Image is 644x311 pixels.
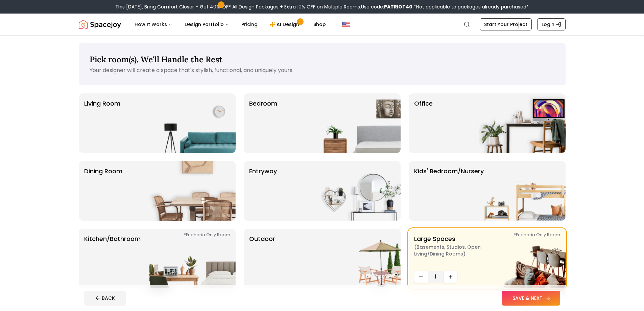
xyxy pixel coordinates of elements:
p: Office [414,99,433,148]
button: How It Works [129,18,178,31]
button: BACK [84,291,126,306]
p: Bedroom [249,99,277,148]
span: Pick room(s). We'll Handle the Rest [90,54,222,65]
p: Dining Room [84,166,122,215]
a: Login [537,18,566,30]
a: Start Your Project [480,18,532,30]
span: *Not applicable to packages already purchased* [412,3,529,10]
p: Kitchen/Bathroom [84,234,141,283]
nav: Main [129,18,331,31]
p: Large Spaces [414,234,499,268]
img: entryway [314,161,401,221]
button: Increase quantity [444,271,457,283]
a: Shop [308,18,331,31]
p: Outdoor [249,234,275,283]
img: Large Spaces *Euphoria Only [479,229,566,288]
p: entryway [249,166,277,215]
nav: Global [79,14,566,35]
a: Pricing [236,18,263,31]
img: Outdoor [314,229,401,288]
img: United States [342,20,350,28]
span: Use code: [361,3,412,10]
span: ( Basements, Studios, Open living/dining rooms ) [414,244,499,257]
img: Bedroom [314,93,401,153]
a: Spacejoy [79,18,121,31]
img: Kitchen/Bathroom *Euphoria Only [149,229,236,288]
button: SAVE & NEXT [502,291,560,306]
button: Design Portfolio [179,18,235,31]
img: Office [479,93,566,153]
p: Kids' Bedroom/Nursery [414,166,484,215]
img: Kids' Bedroom/Nursery [479,161,566,221]
div: This [DATE], Bring Comfort Closer – Get 40% OFF All Design Packages + Extra 10% OFF on Multiple R... [115,3,529,10]
img: Spacejoy Logo [79,18,121,31]
p: Living Room [84,99,120,148]
a: AI Design [264,18,307,31]
img: Living Room [149,93,236,153]
b: PATRIOT40 [384,3,412,10]
img: Dining Room [149,161,236,221]
span: 1 [430,273,441,281]
p: Your designer will create a space that's stylish, functional, and uniquely yours. [90,66,555,74]
button: Decrease quantity [414,271,428,283]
